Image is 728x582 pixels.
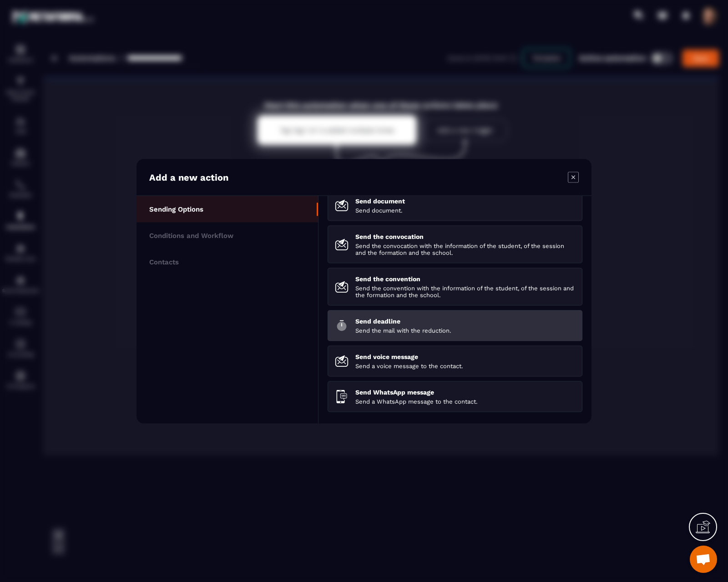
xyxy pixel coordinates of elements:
[355,207,575,213] p: Send document.
[335,198,349,212] img: sendDocument.svg
[355,388,575,395] p: Send WhatsApp message
[355,197,575,204] p: Send document
[335,238,349,251] img: sendConvocation.svg
[149,258,179,266] p: Contacts
[149,205,203,213] p: Sending Options
[355,353,575,360] p: Send voice message
[149,231,233,239] p: Conditions and Workflow
[335,280,349,294] img: sendConvention.svg
[355,398,575,405] p: Send a WhatsApp message to the contact.
[335,354,349,368] img: sendVoiceMessage.svg
[335,390,349,403] img: sendWhatsappMessage.svg
[355,317,575,324] p: Send deadline
[355,233,575,240] p: Send the convocation
[355,327,575,334] p: Send the mail with the reduction.
[690,546,717,573] a: Open chat
[355,284,575,298] p: Send the convention with the information of the student, of the session and the formation and the...
[355,275,575,282] p: Send the convention
[355,362,575,369] p: Send a voice message to the contact.
[149,172,228,182] p: Add a new action
[335,319,349,332] img: time.svg
[355,242,575,256] p: Send the convocation with the information of the student, of the session and the formation and th...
